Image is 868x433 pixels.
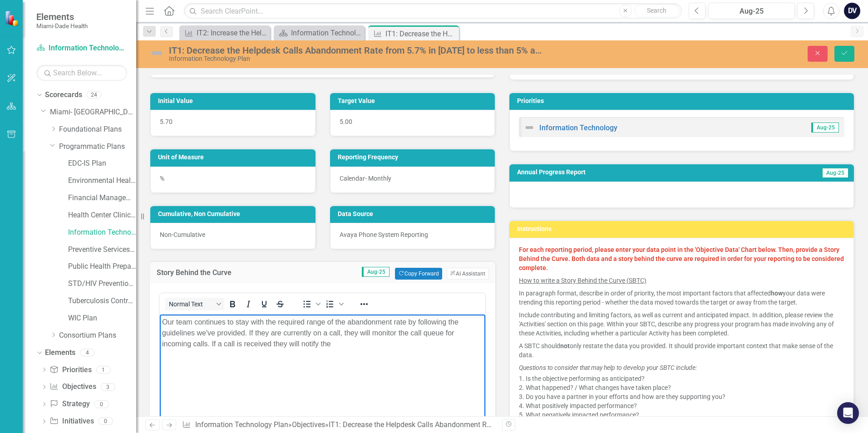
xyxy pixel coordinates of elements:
[45,348,75,358] a: Elements
[96,366,111,374] div: 1
[68,296,136,306] a: Tuberculosis Control & Prevention Plan
[329,420,730,429] div: IT1: Decrease the Helpdesk Calls Abandonment Rate from 5.7% in [DATE] to less than 5% and maintai...
[197,27,268,39] div: IT2: Increase the Helpdesk Customer Satisfaction Rate from 4% in [DATE] to 4.5% and maintain ther...
[68,261,136,272] a: Public Health Preparedness Plan
[362,267,390,277] span: Aug-25
[158,154,311,161] h3: Unit of Measure
[160,175,164,182] span: %
[519,287,844,309] p: In paragraph format, describe in order of priority, the most important factors that affected your...
[150,46,164,60] img: Not Defined
[80,349,94,356] div: 4
[158,211,311,217] h3: Cumulative, Non Cumulative
[59,124,136,135] a: Foundational Plans
[519,277,646,284] u: How to write a Story Behind the Curve (SBTC)
[36,65,127,81] input: Search Below...
[50,107,136,118] a: Miami- [GEOGRAPHIC_DATA]
[182,420,495,430] div: » »
[195,420,288,429] a: Information Technology Plan
[184,3,682,19] input: Search ClearPoint...
[292,420,325,429] a: Objectives
[844,3,860,19] button: DV
[256,298,272,310] button: Underline
[241,298,256,310] button: Italic
[634,5,680,17] button: Search
[59,142,136,152] a: Programmatic Plans
[708,3,795,19] button: Aug-25
[68,210,136,221] a: Health Center Clinical Admin Support Plan
[68,158,136,169] a: EDC-IS Plan
[711,6,792,17] div: Aug-25
[94,400,109,408] div: 0
[169,55,545,62] div: Information Technology Plan
[160,118,173,125] span: 5.70
[291,27,362,39] div: Information Technology Landing Page
[45,90,82,100] a: Scorecards
[517,98,849,104] h3: Priorities
[519,340,844,361] p: A SBTC should only restate the data you provided. It should provide important context that make s...
[519,246,844,271] strong: For each reporting period, please enter your data point in the 'Objective Data' Chart below. Then...
[447,268,488,280] button: AI Assistant
[101,383,115,391] div: 3
[49,365,91,375] a: Priorities
[837,402,859,424] div: Open Intercom Messenger
[340,231,428,238] span: Avaya Phone System Reporting
[647,7,666,14] span: Search
[519,309,844,340] p: Include contributing and limiting factors, as well as current and anticipated impact. In addition...
[169,45,545,55] div: IT1: Decrease the Helpdesk Calls Abandonment Rate from 5.7% in [DATE] to less than 5% and maintai...
[68,176,136,186] a: Environmental Health Plan
[517,226,849,232] h3: Instructions
[182,27,268,39] a: IT2: Increase the Helpdesk Customer Satisfaction Rate from 4% in [DATE] to 4.5% and maintain ther...
[5,10,20,26] img: ClearPoint Strategy
[526,392,844,401] li: Do you have a partner in your efforts and how are they supporting you?
[526,410,844,419] li: What negatively impacted performance?
[340,118,352,125] span: 5.00
[68,227,136,238] a: Information Technology Plan
[49,416,94,427] a: Initiatives
[385,28,457,39] div: IT1: Decrease the Helpdesk Calls Abandonment Rate from 5.7% in [DATE] to less than 5% and maintai...
[160,231,205,238] span: Non-Cumulative
[299,298,322,310] div: Bullet list
[330,167,495,193] div: Calendar- Monthly
[526,374,844,383] li: Is the objective performing as anticipated?
[811,123,839,133] span: Aug-25
[517,169,752,176] h3: Annual Progress Report
[165,298,224,310] button: Block Normal Text
[356,298,372,310] button: Reveal or hide additional toolbar items
[395,268,442,280] button: Copy Forward
[272,298,288,310] button: Strikethrough
[322,298,345,310] div: Numbered list
[276,27,362,39] a: Information Technology Landing Page
[68,193,136,203] a: Financial Management Plan
[49,382,96,392] a: Objectives
[36,11,88,22] span: Elements
[169,300,213,308] span: Normal Text
[158,98,311,104] h3: Initial Value
[157,269,280,277] h3: Story Behind the Curve
[539,123,617,132] a: Information Technology
[59,330,136,341] a: Consortium Plans
[338,211,491,217] h3: Data Source
[771,290,783,297] strong: how
[49,399,89,409] a: Strategy
[225,298,240,310] button: Bold
[526,401,844,410] li: What positively impacted performance?
[821,168,848,178] span: Aug-25
[68,313,136,324] a: WIC Plan
[68,279,136,289] a: STD/HIV Prevention and Control Plan
[519,364,697,371] em: Questions to consider that may help to develop your SBTC include:
[36,43,127,54] a: Information Technology Plan
[99,418,113,425] div: 0
[68,245,136,255] a: Preventive Services Plan
[338,154,491,161] h3: Reporting Frequency
[560,342,570,349] strong: not
[338,98,491,104] h3: Target Value
[87,91,101,99] div: 24
[524,122,535,133] img: Not Defined
[36,22,88,30] small: Miami-Dade Health
[526,383,844,392] li: What happened? / What changes have taken place?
